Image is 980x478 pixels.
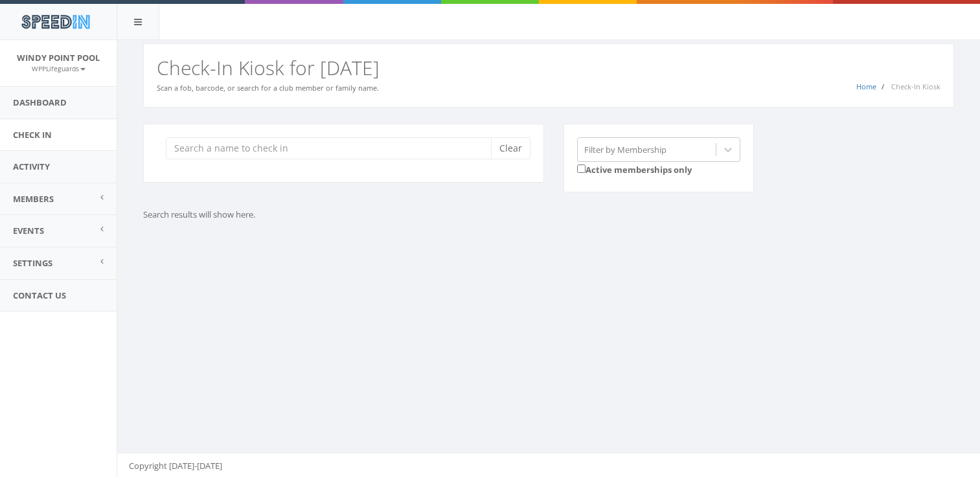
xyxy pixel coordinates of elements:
input: Active memberships only [577,165,586,173]
small: Scan a fob, barcode, or search for a club member or family name. [157,83,379,93]
span: Members [13,193,54,205]
span: Settings [13,257,52,269]
input: Search a name to check in [166,137,501,159]
p: Search results will show here. [143,209,746,221]
span: Check-In Kiosk [891,82,940,91]
a: Home [856,82,876,91]
img: speedin_logo.png [15,10,96,34]
button: Clear [491,137,530,159]
span: Contact Us [13,290,66,301]
label: Active memberships only [577,162,692,176]
a: WPPLifeguards [32,62,85,74]
span: Events [13,225,44,236]
span: Windy Point Pool [17,52,100,63]
small: WPPLifeguards [32,64,85,73]
h2: Check-In Kiosk for [DATE] [157,57,940,78]
div: Filter by Membership [584,143,667,155]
